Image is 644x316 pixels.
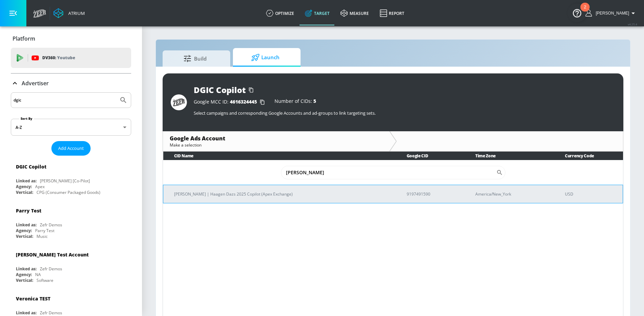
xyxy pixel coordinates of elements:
[22,80,49,87] p: Advertiser
[11,158,131,197] div: DGIC CopilotLinked as:[PERSON_NAME] [Co-Pilot]Agency:ApexVertical:CPG (Consumer Packaged Goods)
[51,141,91,156] button: Add Account
[16,184,32,189] div: Agency:
[475,190,549,198] p: America/New_York
[584,7,586,16] div: 2
[16,163,46,170] div: DGIC Copilot
[407,190,459,198] p: 9197491590
[16,178,37,184] div: Linked as:
[230,98,257,105] span: 4616324445
[335,1,374,25] a: measure
[16,272,32,277] div: Agency:
[58,144,84,152] span: Add Account
[464,152,554,160] th: Time Zone
[66,10,85,16] div: Atrium
[300,1,335,25] a: Target
[11,202,131,241] div: Parry TestLinked as:Zefr DemosAgency:Parry TestVertical:Music
[163,152,396,160] th: CID Name
[565,190,617,198] p: USD
[16,207,41,214] div: Parry Test
[11,119,131,136] div: A-Z
[11,246,131,285] div: [PERSON_NAME] Test AccountLinked as:Zefr DemosAgency:NAVertical:Software
[194,110,615,116] p: Select campaigns and corresponding Google Accounts and ad-groups to link targeting sets.
[53,8,85,18] a: Atrium
[16,228,32,233] div: Agency:
[240,49,291,66] span: Launch
[374,1,410,25] a: Report
[40,310,62,316] div: Zefr Demos
[16,310,37,316] div: Linked as:
[593,11,629,16] span: login as: wayne.auduong@zefr.com
[586,9,637,17] button: [PERSON_NAME]
[275,99,316,106] div: Number of CIDs:
[11,48,131,68] div: DV360: Youtube
[554,152,623,160] th: Currency Code
[261,1,300,25] a: optimize
[37,233,48,239] div: Music
[163,131,389,151] div: Google Ads AccountMake a selection
[628,22,637,26] span: v 4.25.4
[11,74,131,93] div: Advertiser
[116,93,131,108] button: Submit Search
[13,35,35,42] p: Platform
[11,29,131,48] div: Platform
[313,98,316,104] span: 5
[40,222,62,228] div: Zefr Demos
[35,228,54,233] div: Parry Test
[16,295,50,302] div: Veronica TEST
[35,272,41,277] div: NA
[19,116,34,121] label: Sort By
[16,251,89,258] div: [PERSON_NAME] Test Account
[568,3,587,22] button: Open Resource Center, 2 new notifications
[16,189,33,195] div: Vertical:
[281,166,496,179] input: Search CID Name or Number
[35,184,45,189] div: Apex
[169,50,221,67] span: Build
[16,222,37,228] div: Linked as:
[194,84,246,95] div: DGIC Copilot
[170,135,383,142] div: Google Ads Account
[194,99,268,106] div: Google MCC ID:
[396,152,464,160] th: Google CID
[174,190,390,198] p: [PERSON_NAME] | Haagen Dazs 2025 Copilot (Apex Exchange)
[14,96,116,105] input: Search by name
[57,54,75,61] p: Youtube
[37,189,100,195] div: CPG (Consumer Packaged Goods)
[16,277,33,283] div: Vertical:
[170,142,383,148] div: Make a selection
[16,233,33,239] div: Vertical:
[37,277,53,283] div: Software
[40,266,62,272] div: Zefr Demos
[40,178,90,184] div: [PERSON_NAME] [Co-Pilot]
[16,266,37,272] div: Linked as:
[42,54,75,62] p: DV360:
[281,166,505,179] div: Search CID Name or Number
